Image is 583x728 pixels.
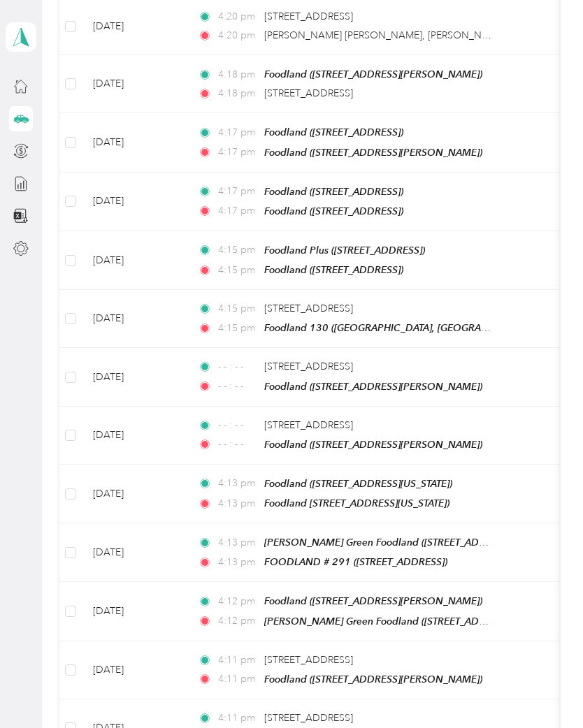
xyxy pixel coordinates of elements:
[264,87,353,99] span: [STREET_ADDRESS]
[218,242,258,258] span: 4:15 pm
[82,407,187,465] td: [DATE]
[218,379,258,394] span: - - : - -
[82,582,187,641] td: [DATE]
[218,437,258,452] span: - - : - -
[218,263,258,278] span: 4:15 pm
[218,555,258,570] span: 4:13 pm
[218,418,258,433] span: - - : - -
[218,9,258,24] span: 4:20 pm
[264,674,482,685] span: Foodland ([STREET_ADDRESS][PERSON_NAME])
[264,264,403,275] span: Foodland ([STREET_ADDRESS])
[264,205,403,217] span: Foodland ([STREET_ADDRESS])
[505,650,583,728] iframe: Everlance-gr Chat Button Frame
[264,556,447,567] span: FOODLAND # 291 ([STREET_ADDRESS])
[264,478,452,489] span: Foodland ([STREET_ADDRESS][US_STATE])
[218,86,258,101] span: 4:18 pm
[82,231,187,290] td: [DATE]
[82,523,187,582] td: [DATE]
[264,147,482,158] span: Foodland ([STREET_ADDRESS][PERSON_NAME])
[218,28,258,43] span: 4:20 pm
[264,712,353,724] span: [STREET_ADDRESS]
[218,476,258,491] span: 4:13 pm
[218,535,258,551] span: 4:13 pm
[264,497,449,509] span: Foodland [STREET_ADDRESS][US_STATE])
[218,496,258,511] span: 4:13 pm
[82,348,187,406] td: [DATE]
[264,419,353,431] span: [STREET_ADDRESS]
[218,145,258,160] span: 4:17 pm
[82,290,187,348] td: [DATE]
[264,303,353,314] span: [STREET_ADDRESS]
[218,125,258,140] span: 4:17 pm
[264,186,403,197] span: Foodland ([STREET_ADDRESS])
[264,381,482,392] span: Foodland ([STREET_ADDRESS][PERSON_NAME])
[82,641,187,699] td: [DATE]
[82,113,187,172] td: [DATE]
[218,711,258,726] span: 4:11 pm
[218,184,258,199] span: 4:17 pm
[218,67,258,82] span: 4:18 pm
[264,245,425,256] span: Foodland Plus ([STREET_ADDRESS])
[218,301,258,316] span: 4:15 pm
[264,10,353,22] span: [STREET_ADDRESS]
[82,55,187,113] td: [DATE]
[264,126,403,138] span: Foodland ([STREET_ADDRESS])
[264,361,353,372] span: [STREET_ADDRESS]
[218,359,258,374] span: - - : - -
[218,594,258,609] span: 4:12 pm
[218,653,258,668] span: 4:11 pm
[218,613,258,629] span: 4:12 pm
[82,465,187,523] td: [DATE]
[218,321,258,336] span: 4:15 pm
[218,203,258,219] span: 4:17 pm
[264,68,482,80] span: Foodland ([STREET_ADDRESS][PERSON_NAME])
[264,439,482,450] span: Foodland ([STREET_ADDRESS][PERSON_NAME])
[82,173,187,231] td: [DATE]
[264,654,353,666] span: [STREET_ADDRESS]
[264,595,482,606] span: Foodland ([STREET_ADDRESS][PERSON_NAME])
[218,671,258,687] span: 4:11 pm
